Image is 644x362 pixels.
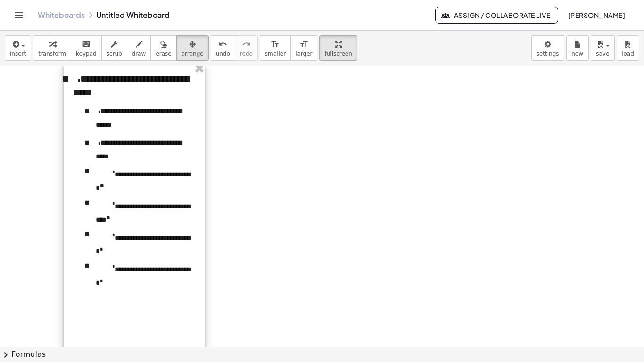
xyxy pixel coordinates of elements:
[324,50,352,57] span: fullscreen
[127,35,151,61] button: draw
[38,50,66,57] span: transform
[38,10,85,20] a: Whiteboards
[5,35,31,61] button: insert
[33,35,71,61] button: transform
[216,50,230,57] span: undo
[319,35,357,61] button: fullscreen
[150,35,176,61] button: erase
[156,50,171,57] span: erase
[71,35,102,61] button: keyboardkeypad
[568,11,625,19] span: [PERSON_NAME]
[435,7,558,24] button: Assign / Collaborate Live
[596,50,609,57] span: save
[218,39,227,50] i: undo
[11,8,26,23] button: Toggle navigation
[176,35,209,61] button: arrange
[10,50,26,57] span: insert
[299,39,308,50] i: format_size
[566,35,589,61] button: new
[537,50,559,57] span: settings
[617,35,639,61] button: load
[240,50,253,57] span: redo
[211,35,235,61] button: undoundo
[531,35,564,61] button: settings
[443,11,550,19] span: Assign / Collaborate Live
[271,39,280,50] i: format_size
[260,35,291,61] button: format_sizesmaller
[101,35,127,61] button: scrub
[290,35,317,61] button: format_sizelarger
[107,50,122,57] span: scrub
[235,35,258,61] button: redoredo
[622,50,634,57] span: load
[571,50,583,57] span: new
[560,7,633,24] button: [PERSON_NAME]
[591,35,615,61] button: save
[242,39,251,50] i: redo
[265,50,286,57] span: smaller
[296,50,312,57] span: larger
[82,39,91,50] i: keyboard
[132,50,146,57] span: draw
[76,50,97,57] span: keypad
[182,50,204,57] span: arrange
